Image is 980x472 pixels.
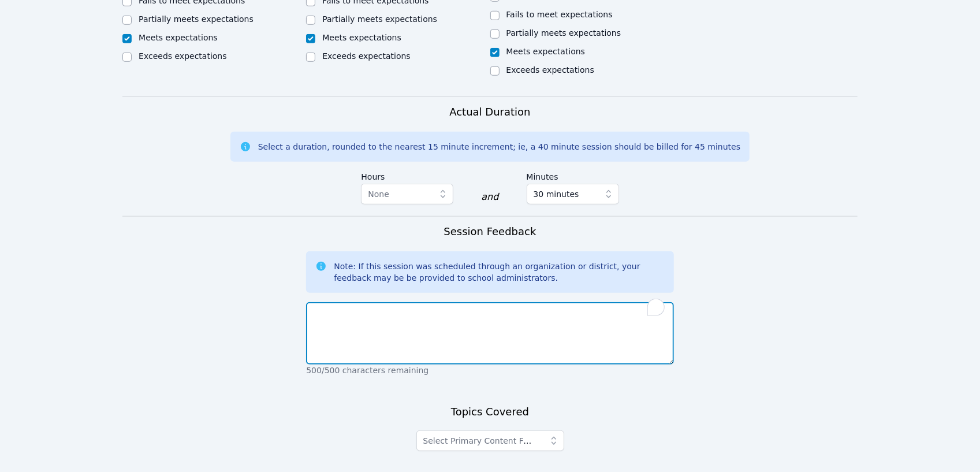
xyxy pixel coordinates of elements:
[334,261,664,284] div: Note: If this session was scheduled through an organization or district, your feedback may be be ...
[506,65,594,75] label: Exceeds expectations
[306,365,673,376] p: 500/500 characters remaining
[416,430,564,451] button: Select Primary Content Focus
[506,10,613,19] label: Fails to meet expectations
[481,190,498,204] div: and
[423,436,542,445] span: Select Primary Content Focus
[322,51,410,61] label: Exceeds expectations
[506,47,586,56] label: Meets expectations
[139,14,254,24] label: Partially meets expectations
[322,14,437,24] label: Partially meets expectations
[322,33,401,42] label: Meets expectations
[139,51,226,61] label: Exceeds expectations
[368,189,389,199] span: None
[306,302,673,365] textarea: To enrich screen reader interactions, please activate Accessibility in Grammarly extension settings
[506,28,621,38] label: Partially meets expectations
[361,184,453,205] button: None
[527,184,619,205] button: 30 minutes
[527,166,619,184] label: Minutes
[451,404,529,420] h3: Topics Covered
[449,104,530,120] h3: Actual Duration
[139,33,218,42] label: Meets expectations
[361,166,453,184] label: Hours
[444,224,536,240] h3: Session Feedback
[534,187,579,201] span: 30 minutes
[258,141,740,153] div: Select a duration, rounded to the nearest 15 minute increment; ie, a 40 minute session should be ...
